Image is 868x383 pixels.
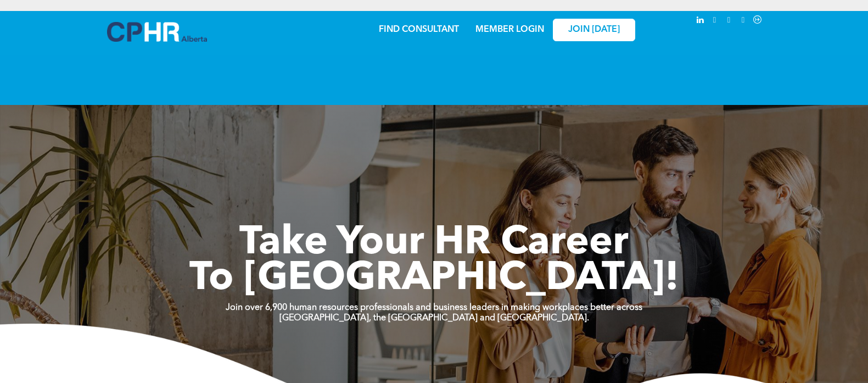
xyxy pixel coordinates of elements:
a: Social network [752,14,764,29]
span: Take Your HR Career [239,224,629,263]
a: JOIN [DATE] [553,19,635,41]
a: FIND CONSULTANT [379,25,459,34]
img: A blue and white logo for cp alberta [107,22,207,42]
a: instagram [709,14,721,29]
a: youtube [723,14,735,29]
a: linkedin [695,14,707,29]
span: To [GEOGRAPHIC_DATA]! [189,259,679,299]
strong: [GEOGRAPHIC_DATA], the [GEOGRAPHIC_DATA] and [GEOGRAPHIC_DATA]. [279,314,589,323]
a: MEMBER LOGIN [475,25,544,34]
a: facebook [737,14,749,29]
strong: Join over 6,900 human resources professionals and business leaders in making workplaces better ac... [226,303,642,312]
span: JOIN [DATE] [568,25,620,35]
